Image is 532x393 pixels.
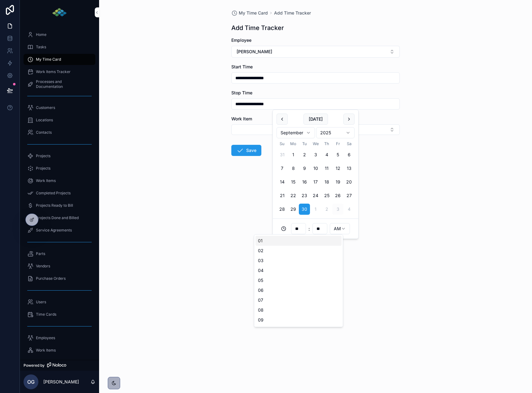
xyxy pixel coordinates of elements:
[231,90,252,95] span: Stop Time
[36,178,56,183] span: Work Items
[310,149,321,160] button: Wednesday, September 3rd, 2025
[288,149,299,160] button: Monday, September 1st, 2025
[24,127,95,138] a: Contacts
[24,261,95,272] a: Vendors
[343,190,355,201] button: Saturday, September 27th, 2025
[231,10,268,16] a: My Time Card
[36,130,52,135] span: Contacts
[299,141,310,147] th: Tuesday
[36,69,71,74] span: Work Items Tracker
[310,163,321,174] button: Wednesday, September 10th, 2025
[24,150,95,162] a: Projects
[299,190,310,201] button: Tuesday, September 23rd, 2025
[36,215,79,220] span: Projects Done and Billed
[36,166,50,171] span: Projects
[27,378,35,386] span: OG
[343,149,355,160] button: Saturday, September 6th, 2025
[36,191,71,196] span: Completed Projects
[231,145,261,156] button: Save
[36,264,50,269] span: Vendors
[343,141,355,147] th: Saturday
[36,57,61,62] span: My Time Card
[36,251,45,256] span: Parts
[310,204,321,215] button: Wednesday, October 1st, 2025
[24,102,95,113] a: Customers
[24,363,45,368] span: Powered by
[231,116,252,121] span: Work Item
[24,332,95,343] a: Employees
[36,203,73,208] span: Projects Ready to Bill
[24,188,95,199] a: Completed Projects
[288,190,299,201] button: Monday, September 22nd, 2025
[36,276,66,281] span: Purchase Orders
[255,315,342,325] div: 09
[24,225,95,236] a: Service Agreements
[231,124,400,135] button: Select Button
[255,295,342,305] div: 07
[24,175,95,186] a: Work Items
[24,296,95,308] a: Users
[255,285,342,295] div: 06
[24,309,95,320] a: Time Cards
[24,41,95,53] a: Tasks
[299,176,310,188] button: Tuesday, September 16th, 2025
[277,222,355,235] div: :
[310,190,321,201] button: Wednesday, September 24th, 2025
[255,305,342,315] div: 08
[20,25,99,360] div: scrollable content
[321,204,332,215] button: Thursday, October 2nd, 2025
[277,176,288,188] button: Sunday, September 14th, 2025
[24,114,95,126] a: Locations
[299,163,310,174] button: Tuesday, September 9th, 2025
[231,37,251,43] span: Employee
[24,66,95,77] a: Work Items Tracker
[288,163,299,174] button: Monday, September 8th, 2025
[277,149,288,160] button: Sunday, August 31st, 2025
[36,153,50,158] span: Projects
[24,212,95,223] a: Projects Done and Billed
[255,256,342,266] div: 03
[255,325,342,335] div: 10
[24,54,95,65] a: My Time Card
[231,46,400,58] button: Select Button
[24,29,95,40] a: Home
[254,234,343,327] div: Suggestions
[343,176,355,188] button: Saturday, September 20th, 2025
[255,275,342,285] div: 05
[24,79,95,90] a: Processes and Documentation
[299,149,310,160] button: Tuesday, September 2nd, 2025
[52,7,67,17] img: App logo
[36,335,55,340] span: Employees
[332,176,343,188] button: Friday, September 19th, 2025
[332,190,343,201] button: Friday, September 26th, 2025
[274,10,311,16] a: Add Time Tracker
[343,204,355,215] button: Saturday, October 4th, 2025
[277,204,288,215] button: Sunday, September 28th, 2025
[237,49,272,55] span: [PERSON_NAME]
[24,163,95,174] a: Projects
[36,118,53,123] span: Locations
[299,204,310,215] button: Tuesday, September 30th, 2025, selected
[239,10,268,16] span: My Time Card
[321,190,332,201] button: Thursday, September 25th, 2025
[24,248,95,259] a: Parts
[36,79,89,89] span: Processes and Documentation
[255,236,342,246] div: 01
[231,24,284,32] h1: Add Time Tracker
[321,149,332,160] button: Thursday, September 4th, 2025
[20,360,99,371] a: Powered by
[343,163,355,174] button: Saturday, September 13th, 2025
[332,204,343,215] button: Today, Friday, October 3rd, 2025
[332,163,343,174] button: Friday, September 12th, 2025
[255,246,342,256] div: 02
[43,379,79,385] p: [PERSON_NAME]
[321,163,332,174] button: Thursday, September 11th, 2025
[255,266,342,275] div: 04
[24,273,95,284] a: Purchase Orders
[288,176,299,188] button: Monday, September 15th, 2025
[36,348,56,353] span: Work Items
[332,141,343,147] th: Friday
[321,176,332,188] button: Thursday, September 18th, 2025
[277,190,288,201] button: Sunday, September 21st, 2025
[24,345,95,356] a: Work Items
